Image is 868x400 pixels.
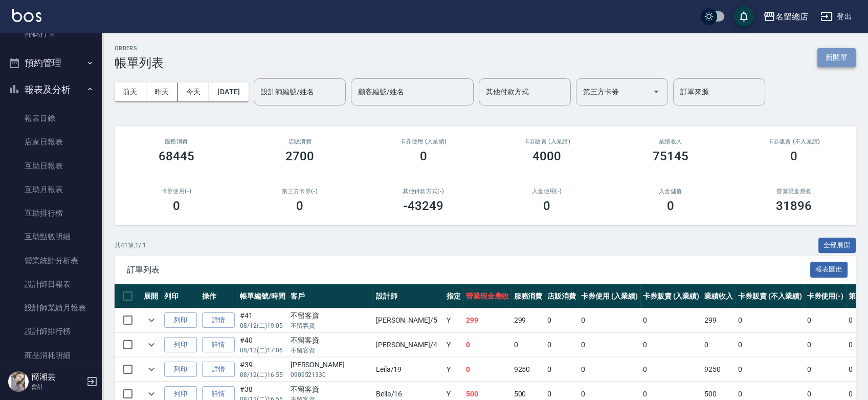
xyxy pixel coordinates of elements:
button: 新開單 [817,48,856,67]
td: 9250 [511,357,545,382]
h2: 其他付款方式(-) [374,188,473,195]
button: [DATE] [209,82,248,101]
h3: 0 [790,149,797,163]
h2: 卡券使用 (入業績) [374,138,473,145]
a: 設計師排行榜 [4,320,98,343]
th: 營業現金應收 [463,284,511,308]
th: 指定 [444,284,463,308]
p: 08/12 (二) 17:06 [240,346,285,355]
div: 名留總店 [775,10,808,23]
h2: 卡券使用(-) [127,188,226,195]
h2: 入金使用(-) [498,188,597,195]
th: 卡券使用(-) [804,284,846,308]
td: [PERSON_NAME] /4 [373,333,444,357]
h3: -43249 [404,199,443,213]
td: 0 [640,333,702,357]
h2: 卡券販賣 (入業績) [498,138,597,145]
td: 0 [804,357,846,382]
td: 0 [736,357,804,382]
td: 0 [804,333,846,357]
button: 列印 [164,362,197,377]
p: 08/12 (二) 16:55 [240,370,285,380]
td: 0 [804,308,846,332]
td: 299 [702,308,736,332]
button: expand row [144,337,159,352]
button: 今天 [178,82,210,101]
th: 列印 [162,284,199,308]
button: 列印 [164,337,197,353]
p: 08/12 (二) 19:05 [240,321,285,330]
h2: 入金儲值 [621,188,720,195]
a: 營業統計分析表 [4,249,98,272]
a: 商品消耗明細 [4,344,98,367]
th: 設計師 [373,284,444,308]
div: [PERSON_NAME] [291,360,371,370]
img: Logo [12,9,41,22]
button: 報表及分析 [4,76,98,103]
span: 訂單列表 [127,265,810,275]
button: 名留總店 [759,6,812,27]
h2: 店販消費 [251,138,350,145]
button: expand row [144,362,159,377]
a: 設計師業績月報表 [4,296,98,320]
td: Y [444,308,463,332]
button: 列印 [164,312,197,328]
th: 服務消費 [511,284,545,308]
p: 不留客資 [291,321,371,330]
td: 0 [736,333,804,357]
h2: 卡券販賣 (不入業績) [745,138,844,145]
button: 登出 [816,7,856,26]
td: 0 [511,333,545,357]
td: 299 [511,308,545,332]
h2: 第三方卡券(-) [251,188,350,195]
td: #41 [237,308,288,332]
th: 卡券販賣 (入業績) [640,284,702,308]
a: 報表匯出 [810,264,848,274]
button: Open [648,83,664,100]
a: 互助點數明細 [4,225,98,248]
a: 新開單 [817,52,856,62]
td: #40 [237,333,288,357]
td: 0 [545,308,578,332]
a: 詳情 [202,312,235,328]
h3: 0 [667,199,674,213]
h3: 服務消費 [127,138,226,145]
td: 0 [545,333,578,357]
td: 0 [736,308,804,332]
a: 設計師日報表 [4,272,98,296]
th: 操作 [199,284,237,308]
button: 全部展開 [818,238,856,254]
h3: 0 [543,199,550,213]
th: 卡券販賣 (不入業績) [736,284,804,308]
h3: 0 [173,199,180,213]
a: 詳情 [202,337,235,353]
td: Y [444,357,463,382]
th: 客戶 [288,284,373,308]
th: 帳單編號/時間 [237,284,288,308]
td: 0 [545,357,578,382]
h2: 業績收入 [621,138,720,145]
td: 299 [463,308,511,332]
img: Person [8,371,29,392]
h2: 營業現金應收 [745,188,844,195]
button: 預約管理 [4,50,98,76]
a: 報表目錄 [4,107,98,130]
h5: 簡湘芸 [31,372,83,382]
a: 掃碼打卡 [4,22,98,46]
h3: 2700 [285,149,314,163]
td: 0 [578,333,640,357]
th: 業績收入 [702,284,736,308]
a: 互助月報表 [4,178,98,201]
a: 互助日報表 [4,154,98,178]
button: 昨天 [146,82,178,101]
button: expand row [144,312,159,328]
h3: 0 [296,199,303,213]
a: 店家日報表 [4,130,98,154]
td: 0 [463,357,511,382]
button: save [733,6,754,27]
div: 不留客資 [291,335,371,346]
td: #39 [237,357,288,382]
th: 卡券使用 (入業績) [578,284,640,308]
p: 不留客資 [291,346,371,355]
td: 0 [463,333,511,357]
